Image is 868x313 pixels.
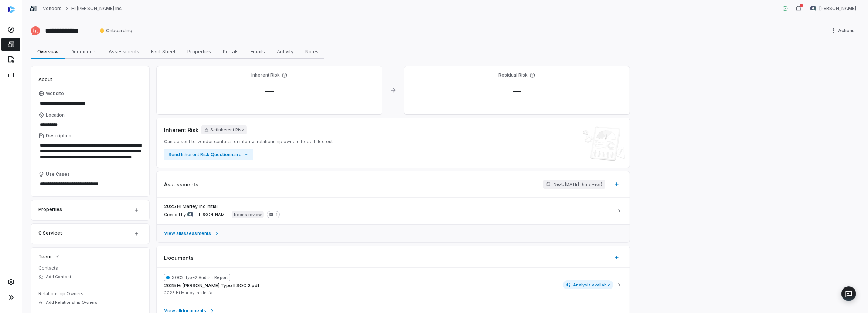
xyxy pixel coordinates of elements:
span: 1 [267,211,280,218]
span: Assessments [164,181,198,188]
span: ( in a year ) [582,182,602,187]
textarea: Use Cases [38,179,142,189]
span: [PERSON_NAME] [819,6,856,11]
span: 2025 Hi Marley Inc Initial [164,290,214,296]
span: — [259,85,280,96]
span: Notes [302,47,321,56]
a: 2025 Hi Marley Inc InitialCreated by Melanie Lorent avatar[PERSON_NAME]Needs review1 [157,198,630,224]
span: Use Cases [46,171,70,177]
span: Fact Sheet [148,47,179,56]
img: svg%3e [8,6,15,13]
span: [PERSON_NAME] [195,212,229,218]
span: Add Relationship Owners [46,300,98,305]
span: SOC2 Type2 Auditor Report [164,274,230,281]
button: Anita Ritter avatar[PERSON_NAME] [806,3,861,14]
span: Can be sent to vendor contacts or internal relationship owners to be filled out [164,139,333,145]
span: Properties [184,47,214,56]
span: 2025 Hi Marley Inc Initial [164,203,218,209]
span: Portals [220,47,242,56]
span: Next: [DATE] [554,182,579,187]
textarea: Description [38,140,142,168]
span: Assessments [106,47,142,56]
h4: Residual Risk [499,72,528,78]
button: Add Contact [36,270,74,284]
span: Team [38,253,51,260]
span: Documents [164,254,194,262]
span: View all assessments [164,230,211,236]
span: Created by [164,212,229,218]
a: Vendors [43,6,62,11]
span: Inherent Risk [164,126,198,134]
span: 2025 Hi [PERSON_NAME] Type II SOC 2.pdf [164,283,259,289]
span: Location [46,112,65,118]
h4: Inherent Risk [252,72,280,78]
span: Overview [34,47,62,56]
input: Location [38,120,142,130]
span: Onboarding [99,28,132,34]
p: Needs review [234,212,262,218]
a: View allassessments [157,224,630,242]
button: Send Inherent Risk Questionnaire [164,149,253,160]
span: Activity [274,47,296,56]
span: Website [46,91,64,97]
img: Melanie Lorent avatar [187,212,193,218]
span: Documents [68,47,100,56]
span: About [38,76,52,83]
span: — [507,85,527,96]
img: Anita Ritter avatar [810,6,816,11]
button: Team [36,250,62,263]
span: Analysis available [563,280,614,289]
span: Emails [248,47,268,56]
a: Hi [PERSON_NAME] Inc [71,6,122,11]
button: SOC2 Type2 Auditor Report2025 Hi [PERSON_NAME] Type II SOC 2.pdf2025 Hi Marley Inc InitialAnalysi... [157,268,630,302]
button: More actions [828,25,859,36]
span: Description [46,133,71,139]
dt: Relationship Owners [38,291,142,297]
input: Website [38,98,129,109]
button: Next: [DATE](in a year) [543,180,605,189]
button: SetInherent Risk [201,125,247,134]
dt: Contacts [38,265,142,271]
